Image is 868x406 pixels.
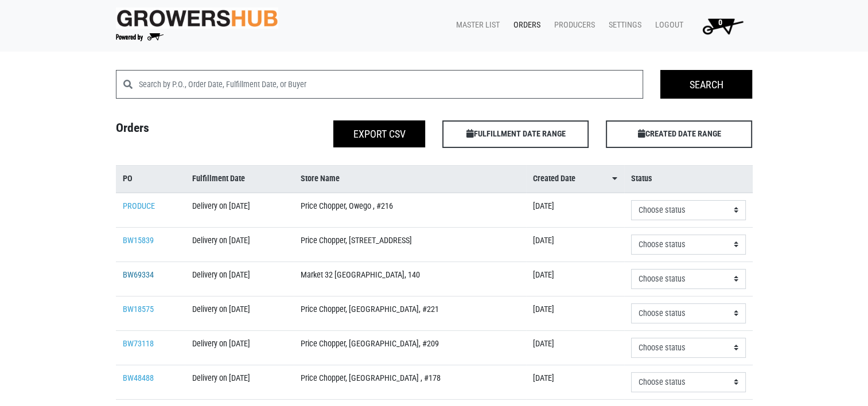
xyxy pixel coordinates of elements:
a: Created Date [533,173,617,185]
a: BW69334 [123,270,154,280]
a: BW48488 [123,373,154,383]
span: FULFILLMENT DATE RANGE [442,120,589,148]
input: Search [660,70,752,99]
a: Status [631,173,746,185]
span: Store Name [301,173,340,185]
input: Search by P.O., Order Date, Fulfillment Date, or Buyer [139,70,644,99]
td: Delivery on [DATE] [185,365,293,399]
td: Delivery on [DATE] [185,296,293,330]
td: Price Chopper, [GEOGRAPHIC_DATA] , #178 [294,365,526,399]
h4: Orders [107,120,271,143]
a: BW73118 [123,339,154,349]
button: Export CSV [333,120,425,147]
td: Delivery on [DATE] [185,193,293,228]
td: Price Chopper, Owego , #216 [294,193,526,228]
span: 0 [718,18,722,28]
td: Delivery on [DATE] [185,261,293,296]
span: CREATED DATE RANGE [606,120,752,148]
a: PRODUCE [123,201,155,211]
td: Price Chopper, [GEOGRAPHIC_DATA], #209 [294,330,526,365]
img: Cart [697,14,748,37]
td: Price Chopper, [STREET_ADDRESS] [294,227,526,261]
td: Market 32 [GEOGRAPHIC_DATA], 140 [294,261,526,296]
a: Settings [600,14,646,36]
td: [DATE] [526,296,624,330]
td: [DATE] [526,365,624,399]
a: Store Name [301,173,519,185]
td: Delivery on [DATE] [185,227,293,261]
span: PO [123,173,133,185]
span: Status [631,173,652,185]
span: Created Date [533,173,575,185]
span: Fulfillment Date [192,173,244,185]
a: BW15839 [123,236,154,245]
a: Orders [504,14,545,36]
a: Logout [646,14,688,36]
a: PO [123,173,178,185]
td: Delivery on [DATE] [185,330,293,365]
img: original-fc7597fdc6adbb9d0e2ae620e786d1a2.jpg [116,7,279,29]
td: [DATE] [526,193,624,228]
td: Price Chopper, [GEOGRAPHIC_DATA], #221 [294,296,526,330]
td: [DATE] [526,330,624,365]
img: Powered by Big Wheelbarrow [116,33,164,41]
a: BW18575 [123,304,154,314]
td: [DATE] [526,227,624,261]
a: Fulfillment Date [192,173,286,185]
a: Master List [447,14,504,36]
a: 0 [688,14,753,37]
td: [DATE] [526,261,624,296]
a: Producers [545,14,600,36]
